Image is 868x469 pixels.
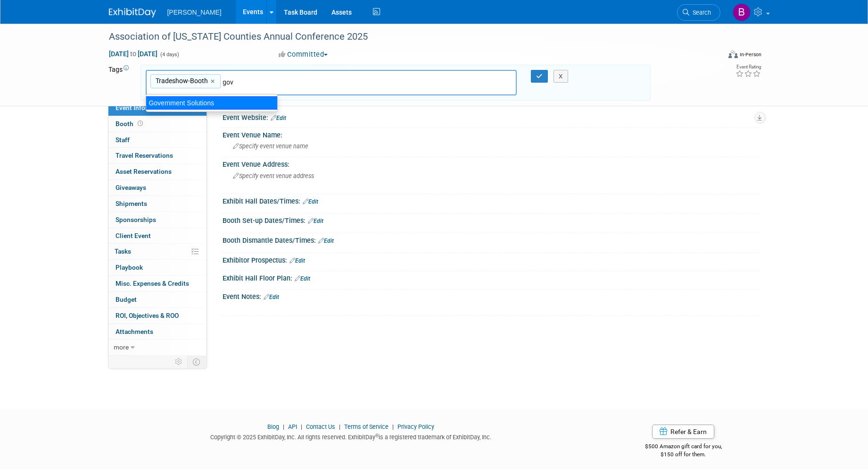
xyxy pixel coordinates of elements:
a: Playbook [108,260,207,275]
div: Event Format [665,49,762,63]
span: [PERSON_NAME] [167,9,222,16]
div: Copyright © 2025 ExhibitDay, Inc. All rights reserved. ExhibitDay is a registered trademark of Ex... [109,431,594,442]
span: Shipments [116,200,148,207]
div: Exhibit Hall Dates/Times: [223,194,760,206]
div: Event Venue Address: [223,157,760,169]
span: ROI, Objectives & ROO [116,312,179,319]
a: Edit [264,294,280,300]
span: Giveaways [116,184,147,191]
span: Budget [116,296,137,303]
td: Personalize Event Tab Strip [171,356,188,368]
span: Booth not reserved yet [136,120,145,127]
a: Privacy Policy [397,423,434,430]
a: more [108,340,207,355]
a: Giveaways [108,180,207,196]
span: Specify event venue address [233,172,314,179]
div: Association of [US_STATE] Counties Annual Conference 2025 [106,28,706,45]
a: Contact Us [306,423,335,430]
a: API [288,423,297,430]
a: Refer & Earn [652,425,714,439]
a: Edit [319,238,334,244]
a: Blog [267,423,279,430]
span: Staff [116,136,130,144]
button: X [554,70,568,83]
img: ExhibitDay [109,8,156,17]
div: Exhibitor Prospectus: [223,253,760,265]
a: ROI, Objectives & ROO [108,308,207,324]
span: Tasks [115,247,132,255]
input: Type tag and hit enter [223,77,355,87]
div: $150 off for them. [607,451,760,459]
img: Buse Onen [733,3,751,21]
a: Edit [290,257,306,264]
a: Terms of Service [344,423,389,430]
div: Booth Dismantle Dates/Times: [223,233,760,246]
span: Travel Reservations [116,152,174,159]
span: Booth [116,120,145,128]
a: × [211,76,217,87]
a: Tasks [108,244,207,259]
span: [DATE] [DATE] [109,50,158,58]
a: Travel Reservations [108,148,207,163]
sup: ® [375,433,379,438]
div: Booth Set-up Dates/Times: [223,213,760,226]
button: Committed [275,50,331,60]
img: Format-Inperson.png [728,51,738,58]
td: Toggle Event Tabs [187,356,207,368]
a: Edit [303,198,319,205]
a: Client Event [108,228,207,244]
span: more [114,343,129,351]
a: Sponsorships [108,212,207,228]
a: Budget [108,292,207,307]
td: Tags [109,65,132,101]
div: In-Person [739,51,761,58]
div: Government Solutions [146,96,278,110]
a: Shipments [108,196,207,212]
a: Search [677,4,720,21]
a: Asset Reservations [108,164,207,179]
span: | [281,423,287,430]
span: Attachments [116,328,154,335]
div: Event Venue Name: [223,128,760,140]
span: | [337,423,343,430]
span: (4 days) [160,51,180,58]
span: | [298,423,305,430]
span: Event Information [116,104,169,111]
div: $500 Amazon gift card for you, [607,436,760,458]
a: Edit [308,218,324,224]
span: Search [690,9,711,16]
a: Event Information [108,100,207,116]
a: Staff [108,132,207,148]
a: Edit [271,115,287,121]
span: Client Event [116,232,151,239]
span: Sponsorships [116,216,157,223]
span: Misc. Expenses & Credits [116,280,190,287]
span: to [129,50,138,58]
div: Event Notes: [223,290,760,302]
div: Event Website: [223,111,760,123]
a: Misc. Expenses & Credits [108,276,207,291]
span: | [390,423,396,430]
span: Tradeshow-Booth [154,76,208,85]
a: Booth [108,116,207,132]
div: Event Rating [736,65,761,69]
span: Asset Reservations [116,168,172,175]
a: Edit [295,275,311,282]
span: Playbook [116,264,143,271]
a: Attachments [108,324,207,340]
div: Exhibit Hall Floor Plan: [223,271,760,283]
span: Specify event venue name [233,143,309,150]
